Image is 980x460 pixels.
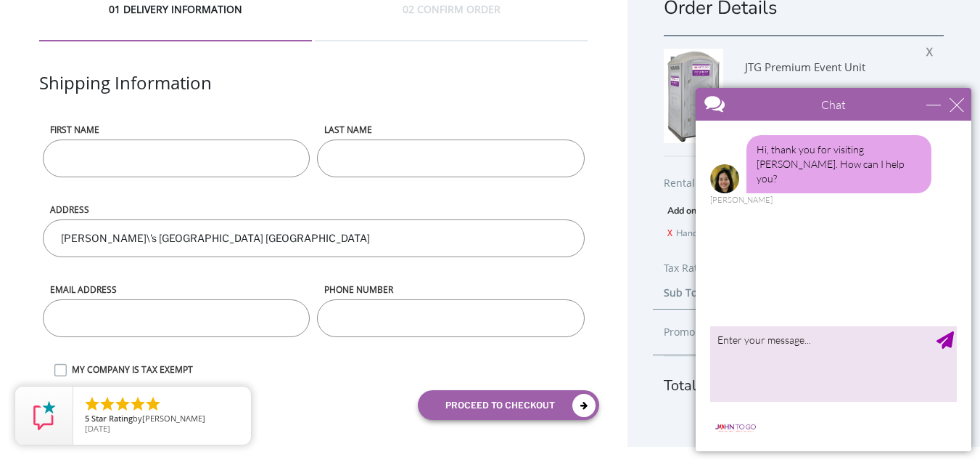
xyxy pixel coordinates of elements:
li:  [83,395,101,413]
label: LAST NAME [317,124,584,136]
b: Sub Total Per Month [664,286,763,299]
span: [DATE] [85,423,110,434]
div: Total First Months Payment [664,355,944,396]
span: 5 [85,413,89,424]
div: 01 DELIVERY INFORMATION [39,2,312,41]
div: Tax Rate [664,259,944,284]
span: X [926,40,940,59]
iframe: Live Chat Box [687,79,980,460]
th: Add ons [664,199,870,222]
div: Promo Code [664,323,793,341]
li:  [99,395,116,413]
li:  [114,395,131,413]
label: First name [43,124,310,136]
label: phone number [317,283,584,296]
div: 02 CONFIRM ORDER [315,2,588,41]
li:  [144,395,162,413]
span: by [85,414,239,424]
li:  [129,395,147,413]
div: Shipping Information [39,70,588,124]
td: Hand Wash Station (with soap) [664,222,870,244]
a: X [667,227,672,239]
span: [PERSON_NAME] [142,413,205,424]
span: Star Rating [91,413,133,424]
div: JTG Premium Event Unit [745,49,914,87]
div: Rental Duration [664,174,944,199]
button: proceed to checkout [418,390,599,420]
label: MY COMPANY IS TAX EXEMPT [65,363,588,376]
img: Review Rating [30,401,59,430]
label: Email address [43,283,310,296]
